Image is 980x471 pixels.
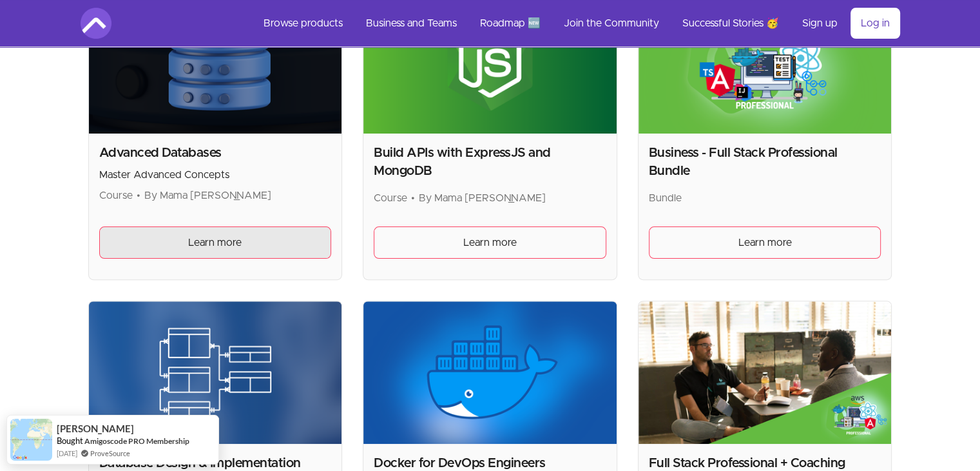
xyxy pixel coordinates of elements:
a: Browse products [253,8,353,39]
nav: Main [253,8,900,39]
span: [PERSON_NAME] [57,423,134,434]
img: provesource social proof notification image [10,419,52,461]
span: Bundle [649,193,682,203]
span: Learn more [463,235,517,250]
span: Course [374,193,407,203]
h2: Business - Full Stack Professional Bundle [649,144,881,180]
span: Course [99,190,133,201]
img: Product image for Docker for DevOps Engineers [363,301,617,444]
a: Learn more [649,226,881,259]
img: Product image for Database Design & Implementation [89,301,342,444]
span: Learn more [738,235,792,250]
span: • [411,193,415,203]
span: Bought [57,436,83,446]
a: Business and Teams [356,8,467,39]
img: Amigoscode logo [81,8,111,39]
a: Successful Stories 🥳 [672,8,789,39]
a: Log in [850,8,900,39]
span: Learn more [188,235,242,250]
span: By Mama [PERSON_NAME] [144,190,271,201]
a: Learn more [99,226,332,259]
h2: Advanced Databases [99,144,332,162]
span: [DATE] [57,448,77,459]
a: ProveSource [90,449,130,457]
a: Learn more [374,226,606,259]
span: • [137,190,140,201]
p: Master Advanced Concepts [99,167,332,183]
a: Roadmap 🆕 [470,8,551,39]
h2: Build APIs with ExpressJS and MongoDB [374,144,606,180]
a: Sign up [792,8,848,39]
a: Join the Community [553,8,669,39]
img: Product image for Full Stack Professional + Coaching [639,301,892,444]
a: Amigoscode PRO Membership [84,436,189,446]
span: By Mama [PERSON_NAME] [419,193,546,203]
